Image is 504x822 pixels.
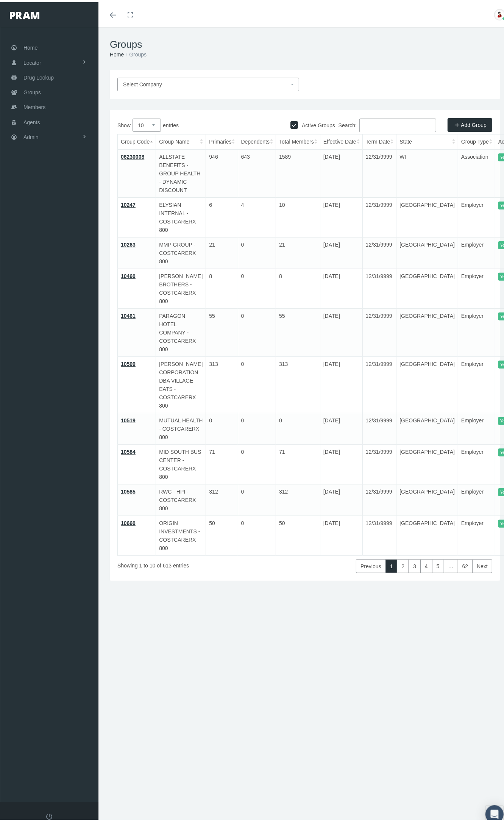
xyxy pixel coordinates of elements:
[396,235,458,267] td: [GEOGRAPHIC_DATA]
[156,514,206,553] td: ORIGIN INVESTMENTS - COSTCARERX 800
[472,557,492,571] a: Next
[396,411,458,442] td: [GEOGRAPHIC_DATA]
[156,411,206,442] td: MUTUAL HEALTH - COSTCARERX 800
[320,132,362,147] th: Effective Date: activate to sort column ascending
[409,557,421,571] a: 3
[238,411,276,442] td: 0
[396,147,458,195] td: WI
[359,116,436,130] input: Search:
[362,514,396,553] td: 12/31/9999
[458,482,495,514] td: Employer
[121,415,136,421] a: 10519
[276,147,320,195] td: 1589
[397,557,409,571] a: 2
[458,195,495,235] td: Employer
[485,803,504,821] div: Open Intercom Messenger
[362,306,396,355] td: 12/31/9999
[396,482,458,514] td: [GEOGRAPHIC_DATA]
[23,98,45,112] span: Members
[320,147,362,195] td: [DATE]
[206,411,238,442] td: 0
[458,411,495,442] td: Employer
[362,235,396,267] td: 12/31/9999
[23,128,39,142] span: Admin
[396,442,458,482] td: [GEOGRAPHIC_DATA]
[156,132,206,147] th: Group Name: activate to sort column ascending
[276,132,320,147] th: Total Members: activate to sort column ascending
[276,195,320,235] td: 10
[238,235,276,267] td: 0
[206,235,238,267] td: 21
[121,518,136,524] a: 10660
[362,195,396,235] td: 12/31/9999
[156,267,206,306] td: [PERSON_NAME] BROTHERS - COSTCARERX 800
[23,83,41,97] span: Groups
[156,442,206,482] td: MID SOUTH BUS CENTER - COSTCARERX 800
[298,119,335,127] label: Active Groups
[238,442,276,482] td: 0
[117,116,305,130] label: Show entries
[276,306,320,355] td: 55
[156,195,206,235] td: ELYSIAN INTERNAL - COSTCARERX 800
[458,557,473,571] a: 62
[320,514,362,553] td: [DATE]
[121,359,136,365] a: 10509
[320,235,362,267] td: [DATE]
[206,482,238,514] td: 312
[362,267,396,306] td: 12/31/9999
[121,311,136,317] a: 10461
[362,147,396,195] td: 12/31/9999
[458,147,495,195] td: Association
[362,411,396,442] td: 12/31/9999
[385,557,398,571] a: 1
[356,557,385,571] a: Previous
[23,53,41,68] span: Locator
[362,482,396,514] td: 12/31/9999
[448,116,492,130] a: Add Group
[458,442,495,482] td: Employer
[238,147,276,195] td: 643
[276,235,320,267] td: 21
[238,132,276,147] th: Dependents: activate to sort column ascending
[458,132,495,147] th: Group Type: activate to sort column ascending
[118,132,156,147] th: Group Code: activate to sort column descending
[121,239,136,245] a: 10263
[458,235,495,267] td: Employer
[320,411,362,442] td: [DATE]
[396,195,458,235] td: [GEOGRAPHIC_DATA]
[23,38,37,53] span: Home
[124,48,147,56] li: Groups
[238,267,276,306] td: 0
[121,486,136,492] a: 10585
[121,200,136,206] a: 10247
[206,132,238,147] th: Primaries: activate to sort column ascending
[156,147,206,195] td: ALLSTATE BENEFITS - GROUP HEALTH - DYNAMIC DISCOUNT
[396,355,458,411] td: [GEOGRAPHIC_DATA]
[156,235,206,267] td: MMP GROUP - COSTCARERX 800
[362,132,396,147] th: Term Date: activate to sort column ascending
[320,482,362,514] td: [DATE]
[156,355,206,411] td: [PERSON_NAME] CORPORATION DBA VILLAGE EATS - COSTCARERX 800
[276,267,320,306] td: 8
[123,79,162,85] span: Select Company
[206,195,238,235] td: 6
[206,355,238,411] td: 313
[238,482,276,514] td: 0
[276,355,320,411] td: 313
[458,355,495,411] td: Employer
[444,557,458,571] a: …
[458,306,495,355] td: Employer
[121,152,144,158] a: 06230008
[396,514,458,553] td: [GEOGRAPHIC_DATA]
[320,355,362,411] td: [DATE]
[320,195,362,235] td: [DATE]
[320,306,362,355] td: [DATE]
[458,267,495,306] td: Employer
[362,442,396,482] td: 12/31/9999
[121,447,136,453] a: 10584
[396,132,458,147] th: State: activate to sort column ascending
[276,482,320,514] td: 312
[156,306,206,355] td: PARAGON HOTEL COMPANY - COSTCARERX 800
[121,271,136,277] a: 10460
[10,9,39,17] img: PRAM_20_x_78.png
